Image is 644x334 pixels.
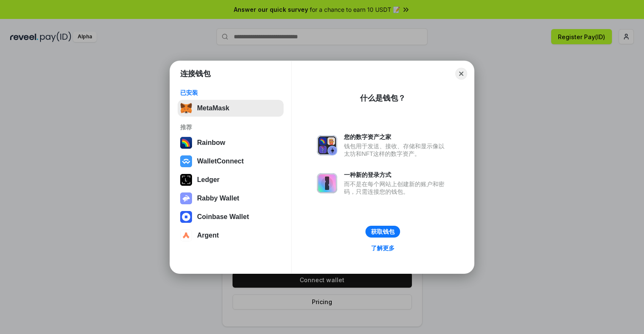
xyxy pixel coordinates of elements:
button: Rabby Wallet [178,190,284,207]
img: svg+xml,%3Csvg%20width%3D%2228%22%20height%3D%2228%22%20viewBox%3D%220%200%2028%2028%22%20fill%3D... [180,230,192,241]
div: 已安装 [180,89,281,96]
img: svg+xml,%3Csvg%20xmlns%3D%22http%3A%2F%2Fwww.w3.org%2F2000%2Fsvg%22%20fill%3D%22none%22%20viewBox... [317,135,337,155]
button: MetaMask [178,100,284,117]
a: 了解更多 [366,243,400,254]
div: 而不是在每个网站上创建新的账户和密码，只需连接您的钱包。 [344,180,449,195]
div: Rabby Wallet [197,195,239,202]
button: Argent [178,227,284,244]
img: svg+xml,%3Csvg%20xmlns%3D%22http%3A%2F%2Fwww.w3.org%2F2000%2Fsvg%22%20width%3D%2228%22%20height%3... [180,174,192,186]
div: Rainbow [197,139,225,147]
img: svg+xml,%3Csvg%20xmlns%3D%22http%3A%2F%2Fwww.w3.org%2F2000%2Fsvg%22%20fill%3D%22none%22%20viewBox... [317,173,337,193]
div: 钱包用于发送、接收、存储和显示像以太坊和NFT这样的数字资产。 [344,142,449,158]
div: 您的数字资产之家 [344,133,449,141]
button: Coinbase Wallet [178,208,284,225]
button: WalletConnect [178,153,284,170]
div: MetaMask [197,104,229,112]
button: Rainbow [178,134,284,151]
div: WalletConnect [197,158,244,165]
div: Ledger [197,176,219,184]
h1: 连接钱包 [180,69,211,79]
img: svg+xml,%3Csvg%20fill%3D%22none%22%20height%3D%2233%22%20viewBox%3D%220%200%2035%2033%22%20width%... [180,102,192,114]
button: 获取钱包 [365,226,400,238]
div: 什么是钱包？ [360,93,406,103]
img: svg+xml,%3Csvg%20width%3D%2228%22%20height%3D%2228%22%20viewBox%3D%220%200%2028%2028%22%20fill%3D... [180,155,192,167]
div: 获取钱包 [371,228,395,235]
img: svg+xml,%3Csvg%20xmlns%3D%22http%3A%2F%2Fwww.w3.org%2F2000%2Fsvg%22%20fill%3D%22none%22%20viewBox... [180,192,192,204]
button: Close [455,68,467,80]
div: Coinbase Wallet [197,213,249,221]
button: Ledger [178,171,284,188]
img: svg+xml,%3Csvg%20width%3D%2228%22%20height%3D%2228%22%20viewBox%3D%220%200%2028%2028%22%20fill%3D... [180,211,192,223]
div: 了解更多 [371,244,395,252]
div: Argent [197,232,219,239]
div: 一种新的登录方式 [344,171,449,179]
img: svg+xml,%3Csvg%20width%3D%22120%22%20height%3D%22120%22%20viewBox%3D%220%200%20120%20120%22%20fil... [180,137,192,149]
div: 推荐 [180,123,281,131]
